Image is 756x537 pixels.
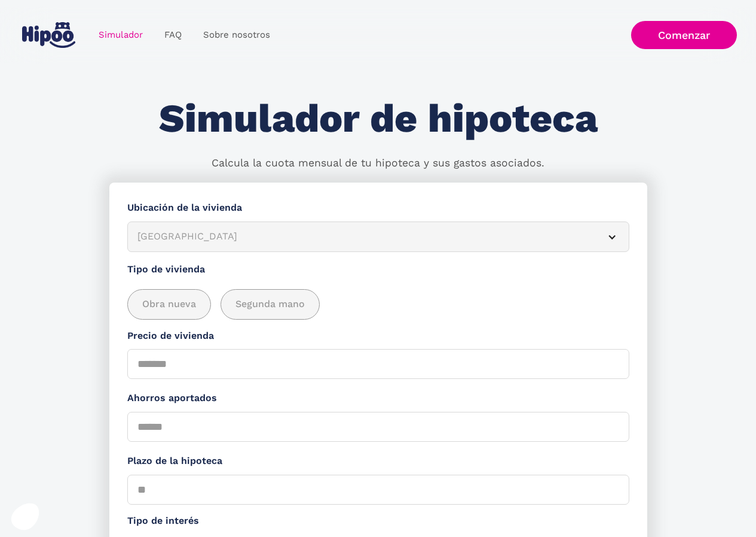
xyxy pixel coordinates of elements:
[127,454,629,469] label: Plazo de la hipoteca
[631,21,737,49] a: Comenzar
[137,229,590,244] div: [GEOGRAPHIC_DATA]
[154,23,192,47] a: FAQ
[127,201,629,216] label: Ubicación de la vivienda
[235,297,305,312] span: Segunda mano
[159,97,598,141] h1: Simulador de hipoteca
[212,156,544,171] p: Calcula la cuota mensual de tu hipoteca y sus gastos asociados.
[127,262,629,277] label: Tipo de vivienda
[127,289,629,320] div: add_description_here
[127,329,629,344] label: Precio de vivienda
[142,297,196,312] span: Obra nueva
[20,17,78,53] a: home
[127,222,629,252] article: [GEOGRAPHIC_DATA]
[127,391,629,406] label: Ahorros aportados
[88,23,154,47] a: Simulador
[192,23,281,47] a: Sobre nosotros
[127,514,629,529] label: Tipo de interés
